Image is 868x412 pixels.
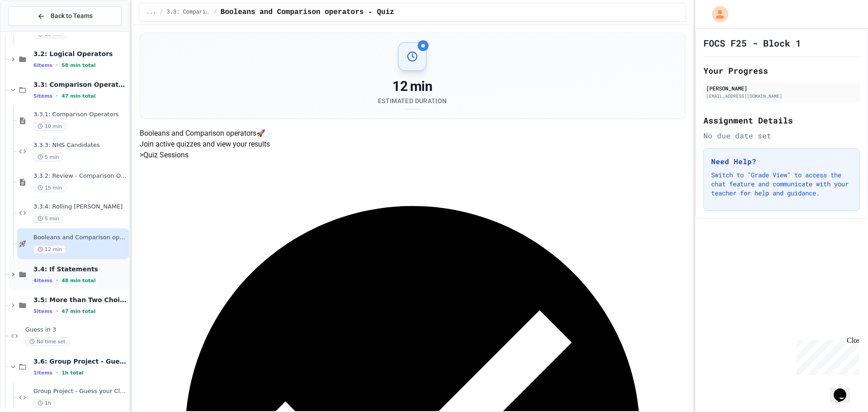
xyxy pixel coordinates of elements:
h3: Need Help? [711,156,852,167]
span: 4 items [33,278,52,284]
span: • [56,277,58,284]
h4: Booleans and Comparison operators 🚀 [140,128,685,139]
div: Chat with us now!Close [4,4,62,57]
span: 15 min [33,184,66,192]
span: Booleans and Comparison operators - Quiz [221,7,394,18]
div: [PERSON_NAME] [706,84,857,92]
h1: FOCS F25 - Block 1 [703,37,801,49]
div: Estimated Duration [378,96,447,105]
p: Switch to "Grade View" to access the chat feature and communicate with your teacher for help and ... [711,170,852,198]
span: 47 min total [61,308,95,314]
span: 12 min [33,245,66,254]
span: 5 items [33,308,52,314]
span: 5 min [33,153,63,161]
span: / [160,9,163,16]
span: No time set [25,337,70,346]
span: 3.5: More than Two Choices [33,296,127,304]
span: 1h [33,399,55,407]
span: • [56,308,58,315]
span: 6 items [33,62,52,68]
span: 1h total [61,370,84,376]
span: 3.3: Comparison Operators [167,9,210,16]
span: 3.4: If Statements [33,265,127,273]
iframe: chat widget [793,336,859,375]
span: • [56,369,58,376]
span: Group Project - Guess your Classmates! [33,388,127,395]
span: 3.3.3: NHS Candidates [33,142,127,149]
span: 3.3.2: Review - Comparison Operators [33,172,127,180]
button: Back to Teams [8,6,122,26]
h2: Assignment Details [703,114,860,127]
span: 5 min [33,214,63,223]
span: 3.6: Group Project - Guess your Classmates! [33,357,127,365]
span: 10 min [33,122,66,131]
span: 1 items [33,370,52,376]
span: 3.3.1: Comparison Operators [33,111,127,118]
span: • [56,62,58,69]
h5: > Quiz Sessions [140,150,685,161]
span: 3.3.4: Rolling [PERSON_NAME] [33,203,127,211]
span: 3.2: Logical Operators [33,50,127,58]
span: Guess in 3 [25,326,127,334]
div: No due date set [703,130,860,141]
span: ... [146,9,156,16]
span: 48 min total [61,278,95,284]
span: 47 min total [61,93,95,99]
span: / [214,9,217,16]
span: • [56,92,58,99]
span: 3.3: Comparison Operators [33,81,127,89]
span: Booleans and Comparison operators - Quiz [33,234,127,242]
span: 58 min total [61,62,95,68]
p: Join active quizzes and view your results [140,139,685,150]
span: 5 items [33,93,52,99]
h2: Your Progress [703,64,860,77]
iframe: chat widget [830,376,859,403]
span: Back to Teams [51,11,93,21]
div: 12 min [378,78,447,95]
div: My Account [703,4,731,24]
div: [EMAIL_ADDRESS][DOMAIN_NAME] [706,93,857,99]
